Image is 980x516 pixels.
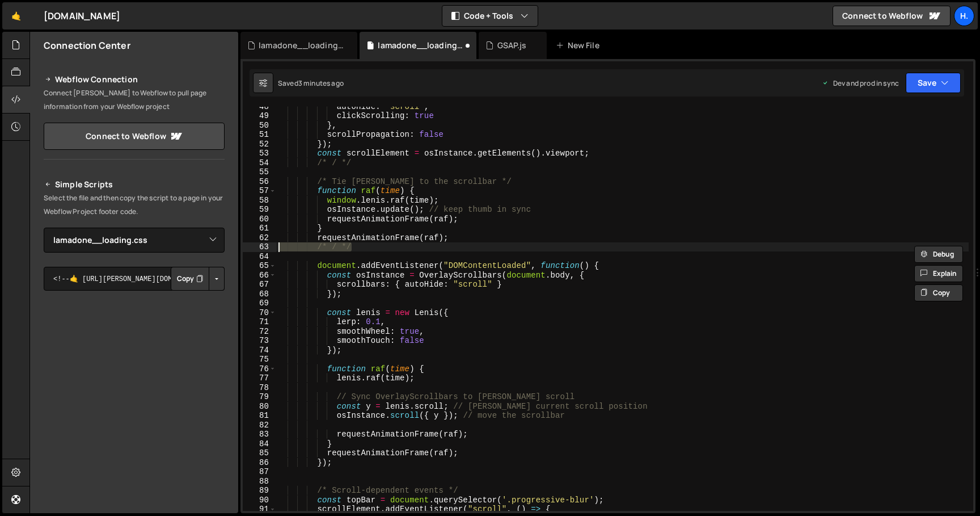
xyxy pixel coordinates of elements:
[44,73,225,86] h2: Webflow Connection
[243,392,276,402] div: 79
[833,6,951,26] a: Connect to Webflow
[44,86,225,114] p: Connect [PERSON_NAME] to Webflow to pull page information from your Webflow project
[44,309,226,412] iframe: YouTube video player
[243,402,276,412] div: 80
[243,261,276,271] div: 65
[44,123,225,150] a: Connect to Webflow
[243,477,276,486] div: 88
[914,284,963,301] button: Copy
[278,78,344,88] div: Saved
[442,6,538,26] button: Code + Tools
[243,186,276,196] div: 57
[243,383,276,393] div: 78
[171,267,225,291] div: Button group with nested dropdown
[243,299,276,308] div: 69
[243,280,276,290] div: 67
[906,73,961,93] button: Save
[378,40,463,51] div: lamadone__loading.js
[298,78,344,88] div: 3 minutes ago
[243,308,276,318] div: 70
[243,140,276,149] div: 52
[243,355,276,364] div: 75
[243,271,276,280] div: 66
[243,224,276,233] div: 61
[954,6,974,26] a: h.
[243,317,276,327] div: 71
[914,265,963,282] button: Explain
[243,505,276,514] div: 91
[243,205,276,215] div: 59
[243,486,276,496] div: 89
[243,149,276,158] div: 53
[243,196,276,205] div: 58
[243,167,276,177] div: 55
[2,2,30,30] a: 🤙
[556,40,603,51] div: New File
[243,411,276,421] div: 81
[243,158,276,168] div: 54
[243,496,276,505] div: 90
[243,177,276,187] div: 56
[243,458,276,468] div: 86
[243,233,276,243] div: 62
[822,78,899,88] div: Dev and prod in sync
[243,421,276,430] div: 82
[44,191,225,219] p: Select the file and then copy the script to a page in your Webflow Project footer code.
[44,39,130,52] h2: Connection Center
[243,430,276,439] div: 83
[243,336,276,346] div: 73
[497,40,527,51] div: GSAP.js
[44,9,120,23] div: [DOMAIN_NAME]
[243,215,276,224] div: 60
[243,327,276,337] div: 72
[243,467,276,477] div: 87
[171,267,209,291] button: Copy
[243,111,276,121] div: 49
[243,448,276,458] div: 85
[243,346,276,355] div: 74
[914,246,963,263] button: Debug
[243,130,276,140] div: 51
[44,178,225,191] h2: Simple Scripts
[243,364,276,374] div: 76
[243,374,276,383] div: 77
[243,121,276,131] div: 50
[243,242,276,252] div: 63
[243,102,276,112] div: 48
[243,252,276,262] div: 64
[243,290,276,299] div: 68
[259,40,344,51] div: lamadone__loading.css
[44,267,225,291] textarea: <!--🤙 [URL][PERSON_NAME][DOMAIN_NAME]> <script>document.addEventListener("DOMContentLoaded", func...
[243,439,276,449] div: 84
